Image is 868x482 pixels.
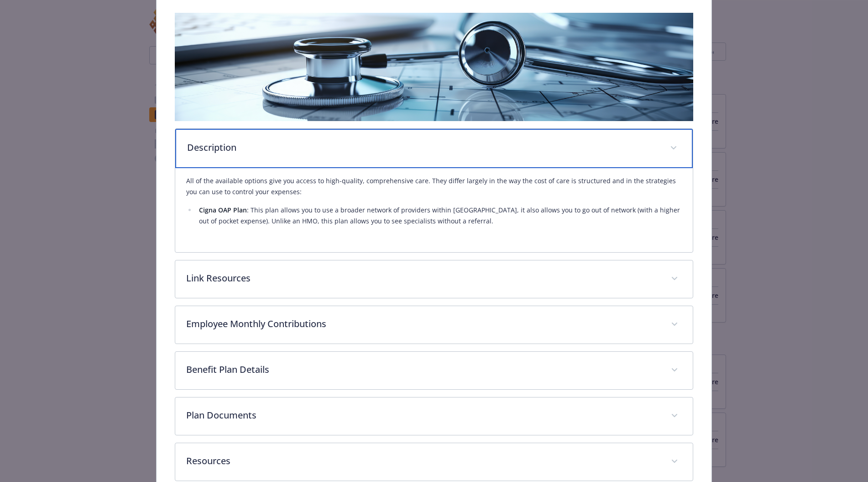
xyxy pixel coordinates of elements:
p: Benefit Plan Details [186,363,659,376]
div: Plan Documents [175,397,692,435]
div: Link Resources [175,260,692,298]
li: : This plan allows you to use a broader network of providers within [GEOGRAPHIC_DATA], it also al... [196,205,681,227]
strong: Cigna OAP Plan [199,206,247,214]
p: All of the available options give you access to high-quality, comprehensive care. They differ lar... [186,175,681,197]
p: Employee Monthly Contributions [186,317,659,331]
div: Benefit Plan Details [175,352,692,389]
img: banner [175,13,693,121]
div: Description [175,168,692,252]
p: Plan Documents [186,408,659,422]
p: Link Resources [186,271,659,285]
p: Resources [186,454,659,468]
div: Resources [175,443,692,481]
p: Description [187,141,659,154]
div: Description [175,129,692,168]
div: Employee Monthly Contributions [175,306,692,344]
